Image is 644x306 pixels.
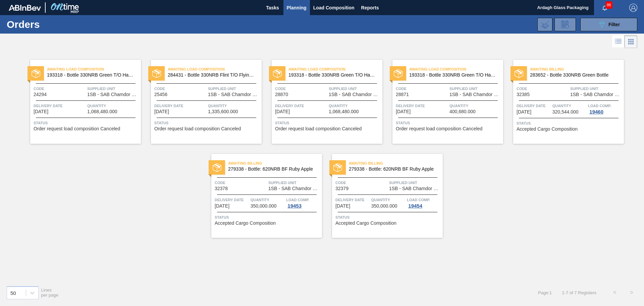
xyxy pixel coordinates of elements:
span: 1SB - SAB Chamdor Brewery [208,92,260,97]
a: statusAwaiting Billing279338 - Bottle: 620NRB BF Ruby AppleCode32379Supplied Unit1SB - SAB Chamdo... [322,154,443,238]
img: status [213,163,221,172]
span: 1SB - SAB Chamdor Brewery [268,186,320,191]
span: Quantity [329,102,381,109]
span: Status [517,120,622,127]
span: Delivery Date [215,196,249,203]
span: 86 [605,1,612,9]
span: 10/03/2025 [517,110,531,115]
span: 32385 [517,92,530,97]
span: Delivery Date [34,102,86,109]
a: statusAwaiting Billing279338 - Bottle: 620NRB BF Ruby AppleCode32378Supplied Unit1SB - SAB Chamdo... [201,154,322,238]
div: List Vision [612,35,625,48]
span: 1,068,480.000 [87,109,117,114]
span: 350,000.000 [371,204,397,209]
span: 320,544.000 [552,110,579,115]
img: status [394,69,402,78]
span: Code [275,85,327,92]
span: Lines per page [41,288,59,298]
span: Status [396,120,501,126]
span: Quantity [449,102,501,109]
div: 19453 [286,203,303,209]
span: Supplied Unit [449,85,501,92]
a: statusAwaiting Load Composition284431 - Bottle 330NRB Flint T/O Flying FishCode25456Supplied Unit... [141,60,262,144]
span: Delivery Date [517,102,551,109]
a: statusAwaiting Load Composition193318 - Bottle 330NRB Green T/O Handi Fly FishCode24294Supplied U... [20,60,141,144]
span: Quantity [552,102,587,109]
span: Quantity [251,196,285,203]
span: Order request load composition Canceled [275,126,362,131]
span: Supplied Unit [570,85,622,92]
span: Awaiting Load Composition [288,66,382,73]
span: Supplied Unit [268,179,320,186]
span: Delivery Date [154,102,206,109]
a: statusAwaiting Load Composition193318 - Bottle 330NRB Green T/O Handi Fly FishCode28871Supplied U... [382,60,503,144]
div: 19460 [588,109,605,115]
span: Status [154,120,260,126]
span: Order request load composition Canceled [154,126,241,131]
span: 32379 [335,186,348,191]
span: 10/04/2025 [215,204,229,209]
img: status [333,163,342,172]
span: 1SB - SAB Chamdor Brewery [329,92,381,97]
a: statusAwaiting Load Composition193318 - Bottle 330NRB Green T/O Handi Fly FishCode28870Supplied U... [262,60,382,144]
span: 193318 - Bottle 330NRB Green T/O Handi Fly Fish [47,73,136,78]
span: 25456 [154,92,167,97]
span: Awaiting Billing [228,160,322,167]
img: TNhmsLtSVTkK8tSr43FrP2fwEKptu5GPRR3wAAAABJRU5ErkJggg== [9,5,41,11]
span: Status [335,214,441,221]
span: 01/08/2025 [154,109,169,114]
span: Load Comp. [588,102,611,109]
span: 06/07/2025 [275,109,290,114]
span: 350,000.000 [251,204,277,209]
span: 12/01/2024 [34,109,48,114]
span: Load Composition [313,4,355,12]
div: Order Review Request [554,18,576,31]
div: Card Vision [625,35,637,48]
span: Code [396,85,448,92]
span: Load Comp. [407,196,430,203]
span: 279338 - Bottle: 620NRB BF Ruby Apple [349,167,437,172]
span: 193318 - Bottle 330NRB Green T/O Handi Fly Fish [409,73,498,78]
span: Awaiting Load Composition [168,66,262,73]
span: Accepted Cargo Composition [335,221,396,226]
span: Accepted Cargo Composition [517,127,578,132]
span: 193318 - Bottle 330NRB Green T/O Handi Fly Fish [288,73,377,78]
div: 50 [10,290,16,296]
span: Accepted Cargo Composition [215,221,276,226]
span: 1 - 7 of 7 Registers [562,290,596,295]
button: > [623,284,640,301]
span: Status [34,120,139,126]
img: status [152,69,161,78]
span: 1SB - SAB Chamdor Brewery [87,92,139,97]
button: Notifications [594,3,615,12]
span: 28871 [396,92,409,97]
span: 24294 [34,92,47,97]
span: Planning [287,4,307,12]
span: 1,335,600.000 [208,109,238,114]
span: Awaiting Load Composition [47,66,141,73]
span: 1SB - SAB Chamdor Brewery [449,92,501,97]
span: Page : 1 [538,290,552,295]
span: Awaiting Billing [530,66,624,73]
span: 1SB - SAB Chamdor Brewery [389,186,441,191]
span: Supplied Unit [87,85,139,92]
span: 400,680.000 [449,109,476,114]
a: Load Comp.19460 [588,102,622,115]
a: Load Comp.19454 [407,196,441,209]
span: Quantity [208,102,260,109]
a: Load Comp.19453 [286,196,320,209]
img: status [32,69,40,78]
a: statusAwaiting Billing283652 - Bottle 330NRB Green BottleCode32385Supplied Unit1SB - SAB Chamdor ... [503,60,624,144]
span: 284431 - Bottle 330NRB Flint T/O Flying Fish [168,73,256,78]
img: status [273,69,282,78]
span: 28870 [275,92,288,97]
span: Status [275,120,381,126]
span: Delivery Date [275,102,327,109]
span: Order request load composition Canceled [396,126,482,131]
h1: Orders [7,20,107,28]
span: Code [154,85,206,92]
span: Quantity [371,196,406,203]
span: Delivery Date [335,196,370,203]
span: 283652 - Bottle 330NRB Green Bottle [530,73,619,78]
span: Filter [608,22,620,27]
